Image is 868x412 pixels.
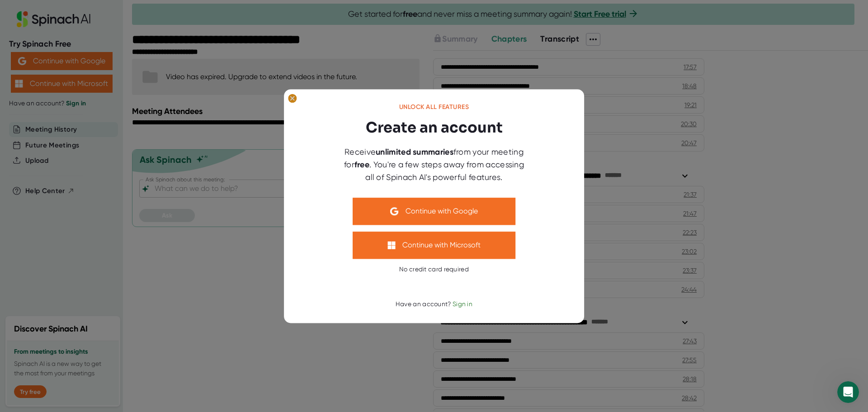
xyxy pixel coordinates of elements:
[339,146,529,183] div: Receive from your meeting for . You're a few steps away from accessing all of Spinach AI's powerf...
[391,207,399,215] img: Aehbyd4JwY73AAAAAElFTkSuQmCC
[837,381,859,403] iframe: Intercom live chat
[354,160,369,170] b: free
[353,198,515,225] button: Continue with Google
[376,147,453,157] b: unlimited summaries
[366,117,503,138] h3: Create an account
[399,265,469,274] div: No credit card required
[399,104,469,112] div: Unlock all features
[353,232,515,259] button: Continue with Microsoft
[453,301,472,308] span: Sign in
[396,301,472,309] div: Have an account?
